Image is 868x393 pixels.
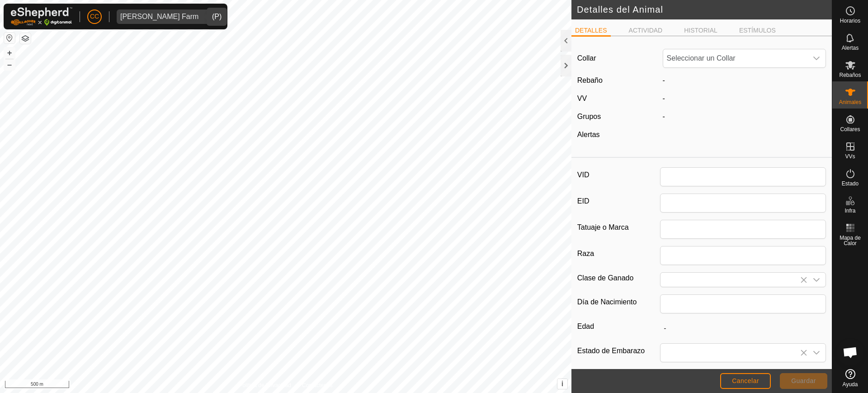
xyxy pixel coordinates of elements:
label: Estado de Embarazo [577,343,660,359]
h2: Detalles del Animal [577,4,832,15]
button: Restablecer Mapa [4,33,15,43]
app-display-virtual-paddock-transition: - [663,95,665,102]
div: [PERSON_NAME] Farm [120,13,198,20]
button: – [4,59,15,70]
label: EID [577,194,660,209]
a: Contáctenos [302,381,332,389]
li: ESTÍMULOS [736,26,779,35]
label: Alertas [577,131,600,138]
span: Alarcia Monja Farm [117,9,202,24]
a: Política de Privacidad [239,381,291,389]
span: - [663,76,665,84]
label: VV [577,95,587,102]
span: CC [90,12,99,21]
span: Seleccionar un Collar [663,49,808,67]
span: Ayuda [843,382,858,387]
button: + [4,47,15,58]
label: Tatuaje o Marca [577,220,660,235]
div: dropdown trigger [202,9,220,24]
label: Edad [577,321,660,332]
label: Día de Nacimiento [577,294,660,310]
label: Grupos [577,113,601,120]
span: Horarios [840,18,860,24]
li: ACTIVIDAD [625,26,666,35]
img: Logo Gallagher [11,7,72,26]
li: HISTORIAL [680,26,721,35]
div: dropdown trigger [807,273,826,287]
label: Collar [577,53,596,64]
span: Guardar [791,377,816,384]
div: dropdown trigger [807,49,826,67]
div: Chat abierto [837,339,864,366]
span: Estado [842,181,859,186]
button: Cancelar [720,373,771,389]
span: Mapa de Calor [835,235,866,246]
label: Rebaño [577,76,603,84]
span: Alertas [842,45,859,51]
li: DETALLES [571,26,611,37]
span: Animales [839,99,861,105]
span: Rebaños [839,72,861,78]
span: i [561,380,563,388]
span: Collares [840,127,860,132]
a: Ayuda [832,365,868,391]
button: i [557,379,567,389]
button: Guardar [780,373,827,389]
div: - [659,111,830,122]
span: VVs [845,154,855,159]
label: Clase de Ganado [577,272,660,284]
span: Infra [844,208,855,213]
label: VID [577,167,660,183]
div: dropdown trigger [807,344,826,362]
button: Capas del Mapa [20,33,31,44]
span: Cancelar [732,377,759,384]
label: Raza [577,246,660,261]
